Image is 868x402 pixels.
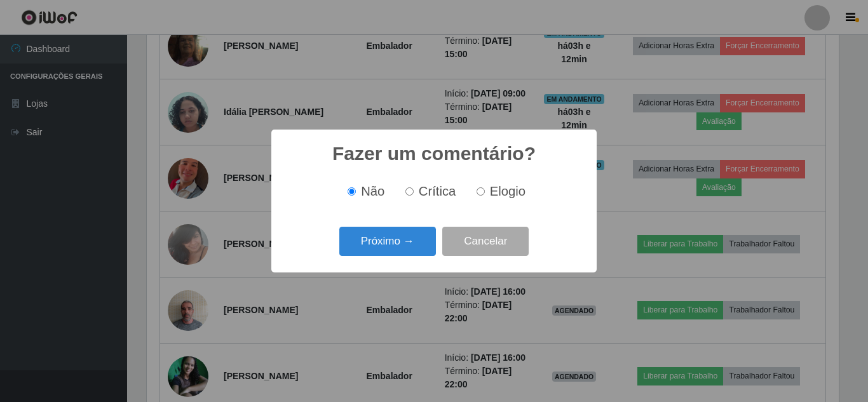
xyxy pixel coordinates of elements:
[477,187,485,196] input: Elogio
[332,142,536,165] h2: Fazer um comentário?
[490,184,526,198] span: Elogio
[405,187,414,196] input: Crítica
[339,227,436,257] button: Próximo →
[348,187,356,196] input: Não
[361,184,384,198] span: Não
[442,227,529,257] button: Cancelar
[419,184,456,198] span: Crítica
